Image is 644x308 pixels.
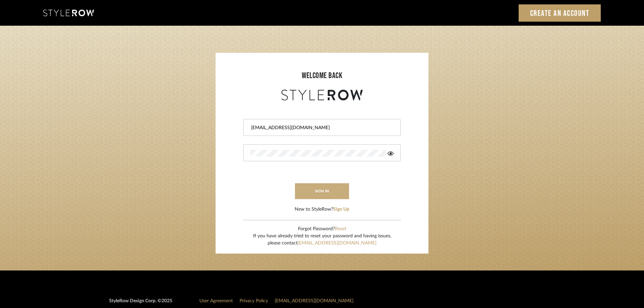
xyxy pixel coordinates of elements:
[240,299,268,303] a: Privacy Policy
[253,233,391,247] div: If you have already tried to reset your password and having issues, please contact
[295,206,349,213] div: New to StyleRow?
[275,299,353,303] a: [EMAIL_ADDRESS][DOMAIN_NAME]
[250,124,392,131] input: Email Address
[253,226,391,233] div: Forgot Password?
[222,70,422,82] div: welcome back
[295,183,349,199] button: sign in
[199,299,233,303] a: User Agreement
[333,206,349,213] button: Sign Up
[298,241,376,245] a: [EMAIL_ADDRESS][DOMAIN_NAME]
[519,4,601,22] a: Create an Account
[335,226,346,233] button: Reset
